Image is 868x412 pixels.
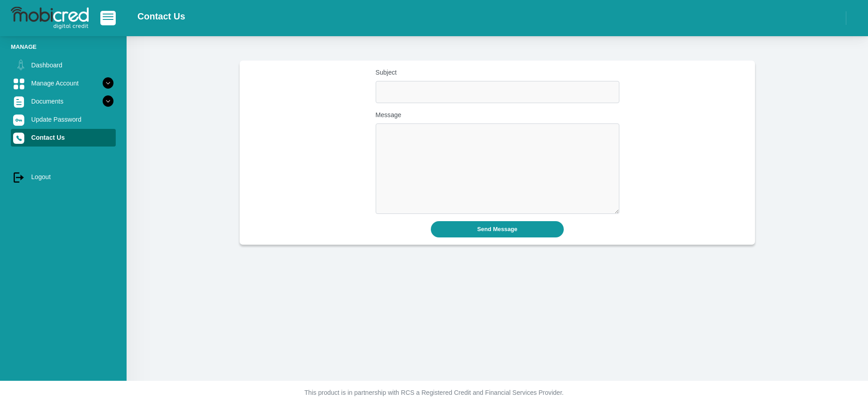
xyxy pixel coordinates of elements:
[11,7,89,29] img: logo-mobicred.svg
[11,43,116,51] li: Manage
[11,75,116,92] a: Manage Account
[137,11,185,22] h2: Contact Us
[11,168,116,185] a: Logout
[11,111,116,128] a: Update Password
[431,221,564,237] button: Send Message
[183,388,685,398] p: This product is in partnership with RCS a Registered Credit and Financial Services Provider.
[376,110,619,120] label: Message
[376,68,619,77] label: Subject
[11,57,116,74] a: Dashboard
[11,93,116,110] a: Documents
[11,129,116,146] a: Contact Us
